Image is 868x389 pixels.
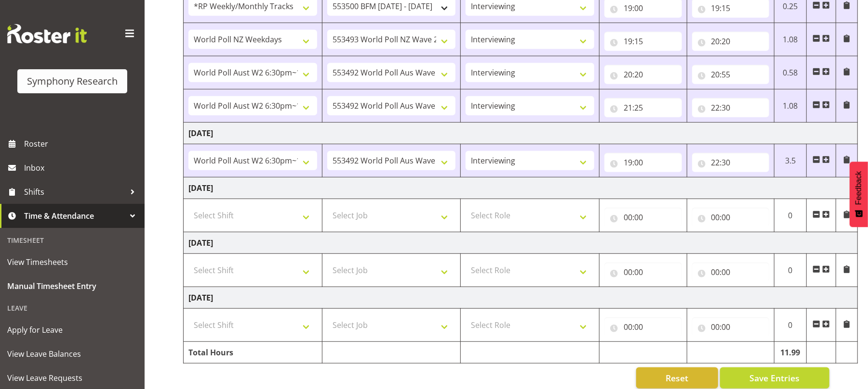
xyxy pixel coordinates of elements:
[2,250,142,274] a: View Timesheets
[7,323,137,337] span: Apply for Leave
[604,208,682,227] input: Click to select...
[24,137,140,151] span: Roster
[7,371,137,385] span: View Leave Requests
[27,74,118,88] div: Symphony Research
[775,254,807,287] td: 0
[604,263,682,282] input: Click to select...
[604,65,682,84] input: Click to select...
[692,263,770,282] input: Click to select...
[604,153,682,172] input: Click to select...
[855,171,863,205] span: Feedback
[850,162,868,227] button: Feedback - Show survey
[666,372,688,384] span: Reset
[636,367,718,389] button: Reset
[7,347,137,361] span: View Leave Balances
[184,123,858,144] td: [DATE]
[692,153,770,172] input: Click to select...
[24,185,125,199] span: Shifts
[692,208,770,227] input: Click to select...
[7,279,137,293] span: Manual Timesheet Entry
[692,98,770,117] input: Click to select...
[692,317,770,337] input: Click to select...
[604,98,682,117] input: Click to select...
[692,32,770,51] input: Click to select...
[7,255,137,269] span: View Timesheets
[692,65,770,84] input: Click to select...
[775,309,807,342] td: 0
[184,287,858,309] td: [DATE]
[2,230,142,250] div: Timesheet
[184,342,322,364] td: Total Hours
[2,274,142,298] a: Manual Timesheet Entry
[749,372,800,384] span: Save Entries
[184,232,858,254] td: [DATE]
[184,177,858,199] td: [DATE]
[7,24,87,43] img: Rosterit website logo
[604,32,682,51] input: Click to select...
[775,199,807,232] td: 0
[775,56,807,89] td: 0.58
[775,144,807,177] td: 3.5
[604,317,682,337] input: Click to select...
[24,209,125,223] span: Time & Attendance
[775,342,807,364] td: 11.99
[775,23,807,56] td: 1.08
[720,367,829,389] button: Save Entries
[775,89,807,123] td: 1.08
[2,298,142,318] div: Leave
[24,161,140,175] span: Inbox
[2,342,142,366] a: View Leave Balances
[2,318,142,342] a: Apply for Leave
